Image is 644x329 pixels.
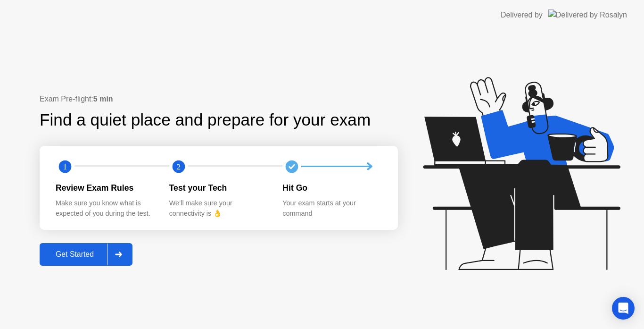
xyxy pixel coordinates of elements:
[169,198,268,219] div: We’ll make sure your connectivity is 👌
[40,243,132,266] button: Get Started
[42,250,107,259] div: Get Started
[548,9,627,20] img: Delivered by Rosalyn
[56,182,154,194] div: Review Exam Rules
[40,93,398,105] div: Exam Pre-flight:
[501,9,543,21] div: Delivered by
[56,198,154,219] div: Make sure you know what is expected of you during the test.
[93,95,113,103] b: 5 min
[169,182,268,194] div: Test your Tech
[63,162,67,171] text: 1
[177,162,181,171] text: 2
[612,297,635,320] div: Open Intercom Messenger
[40,108,372,133] div: Find a quiet place and prepare for your exam
[282,182,381,194] div: Hit Go
[282,198,381,219] div: Your exam starts at your command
